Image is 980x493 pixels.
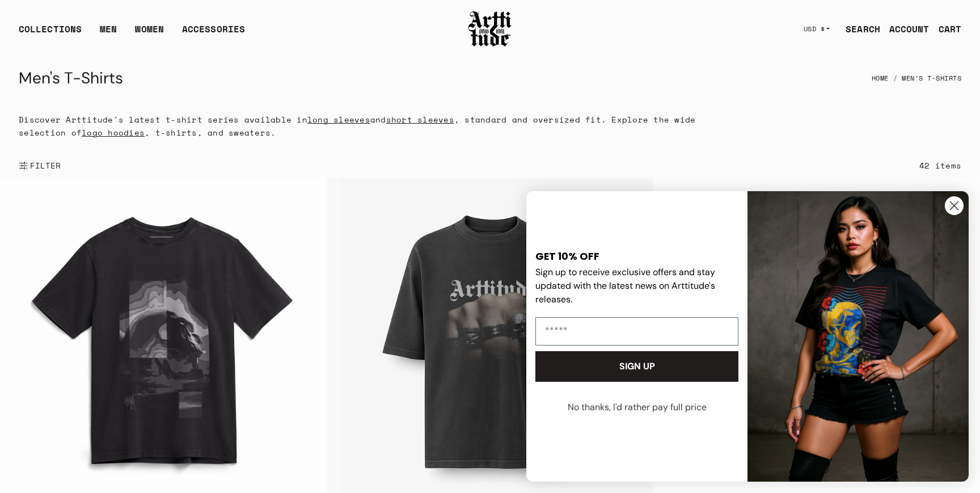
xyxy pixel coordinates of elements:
button: No thanks, I'd rather pay full price [534,393,740,422]
span: Sign up to receive exclusive offers and stay updated with the latest news on Arttitude's releases. [535,266,715,305]
span: USD $ [804,24,825,33]
span: GET 10% OFF [535,249,599,263]
input: Email [535,317,738,345]
div: CART [939,22,961,36]
div: ACCESSORIES [182,22,245,45]
div: COLLECTIONS [19,22,82,45]
a: Open cart [930,18,961,40]
button: Show filters [19,153,61,178]
div: FLYOUT Form [515,180,980,493]
ul: Main navigation [10,22,254,45]
p: Discover Arttitude's latest t-shirt series available in and , standard and oversized fit. Explore... [19,113,708,139]
a: SEARCH [837,18,880,40]
span: FILTER [28,160,61,171]
a: MEN [100,22,117,45]
a: Home [872,66,889,91]
a: WOMEN [135,22,164,45]
div: 42 items [919,159,961,172]
a: short sleeves [386,113,454,125]
a: long sleeves [307,113,370,125]
a: logo hoodies [82,127,145,138]
img: 88b40c6e-4fbe-451e-b692-af676383430e.jpeg [747,191,969,482]
button: SIGN UP [535,351,738,382]
li: Men's T-Shirts [889,66,962,91]
h1: Men's T-Shirts [19,65,123,92]
img: Arttitude [467,10,513,48]
button: Close dialog [944,196,964,216]
a: ACCOUNT [880,18,930,40]
button: USD $ [797,16,837,41]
